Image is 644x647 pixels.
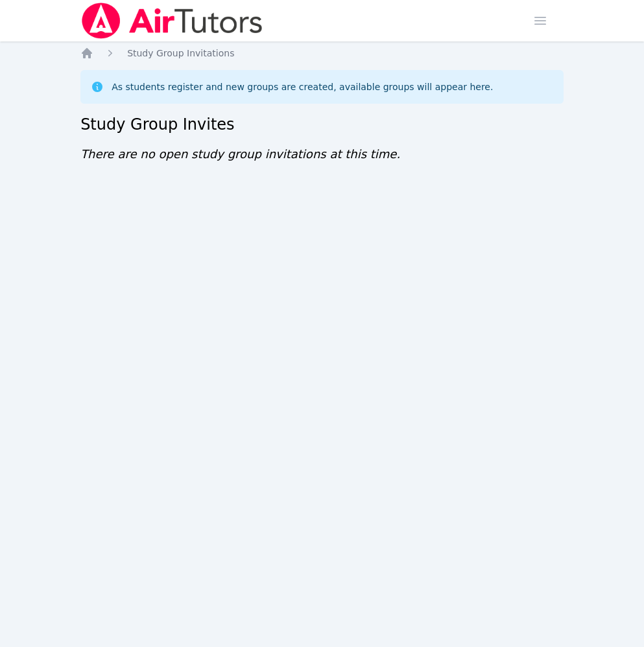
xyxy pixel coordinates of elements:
[80,114,564,135] h2: Study Group Invites
[80,3,264,39] img: Air Tutors
[127,48,234,58] span: Study Group Invitations
[127,47,234,60] a: Study Group Invitations
[112,80,493,93] div: As students register and new groups are created, available groups will appear here.
[80,147,400,161] span: There are no open study group invitations at this time.
[80,47,564,60] nav: Breadcrumb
